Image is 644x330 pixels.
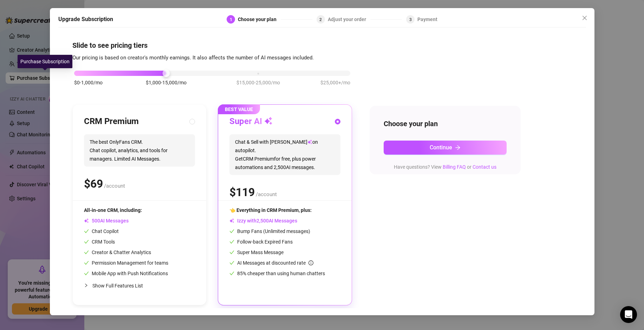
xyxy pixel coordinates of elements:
span: AI Messages at discounted rate [237,260,313,266]
span: Super Mass Message [229,250,284,255]
h5: Upgrade Subscription [58,15,113,24]
span: Izzy with AI Messages [229,218,297,224]
span: $25,000+/mo [320,79,350,87]
span: arrow-right [455,145,461,150]
div: Payment [417,15,437,24]
span: Bump Fans (Unlimited messages) [229,229,310,234]
span: 👈 Everything in CRM Premium, plus: [229,208,312,213]
span: info-circle [308,260,313,265]
span: $1,000-15,000/mo [145,79,186,87]
span: close [582,15,587,21]
a: Contact us [473,164,496,170]
span: check [84,271,89,276]
span: BEST VALUE [218,105,260,115]
div: Show Full Features List [84,278,195,294]
span: Permission Management for teams [84,260,168,266]
button: Continuearrow-right [384,141,507,155]
span: Close [579,15,590,21]
span: $0-1,000/mo [74,79,103,87]
span: 3 [409,17,411,22]
a: Billing FAQ [443,164,466,170]
button: Close [579,12,590,24]
span: 2 [319,17,322,22]
span: check [84,239,89,244]
span: check [229,250,234,255]
span: check [229,239,234,244]
span: Our pricing is based on creator's monthly earnings. It also affects the number of AI messages inc... [72,54,314,61]
span: check [84,250,89,255]
span: CRM Tools [84,239,115,245]
span: Show Full Features List [92,283,143,289]
span: collapsed [84,284,88,288]
span: Follow-back Expired Fans [229,239,293,245]
span: $ [84,177,103,191]
span: check [84,260,89,265]
span: check [229,229,234,234]
h3: CRM Premium [84,116,139,128]
span: $15,000-25,000/mo [236,79,280,87]
span: Continue [430,144,452,151]
span: $ [229,186,255,199]
div: Choose your plan [238,15,281,24]
span: Creator & Chatter Analytics [84,250,151,255]
span: check [229,271,234,276]
span: 85% cheaper than using human chatters [229,271,325,277]
span: The best OnlyFans CRM. Chat copilot, analytics, and tools for managers. Limited AI Messages. [84,135,195,167]
span: Have questions? View or [394,164,496,170]
span: All-in-one CRM, including: [84,208,142,213]
span: 1 [229,17,232,22]
span: Chat & Sell with [PERSON_NAME] on autopilot. Get CRM Premium for free, plus power automations and... [229,135,340,175]
span: Chat Copilot [84,229,119,234]
h3: Super AI [229,116,273,128]
span: AI Messages [84,218,129,224]
span: /account [256,192,277,198]
span: check [229,260,234,265]
h4: Slide to see pricing tiers [72,40,572,50]
h4: Choose your plan [384,119,507,129]
span: /account [104,183,125,189]
span: Mobile App with Push Notifications [84,271,168,277]
div: Open Intercom Messenger [620,306,637,323]
div: Adjust your order [327,15,370,24]
span: check [84,229,89,234]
